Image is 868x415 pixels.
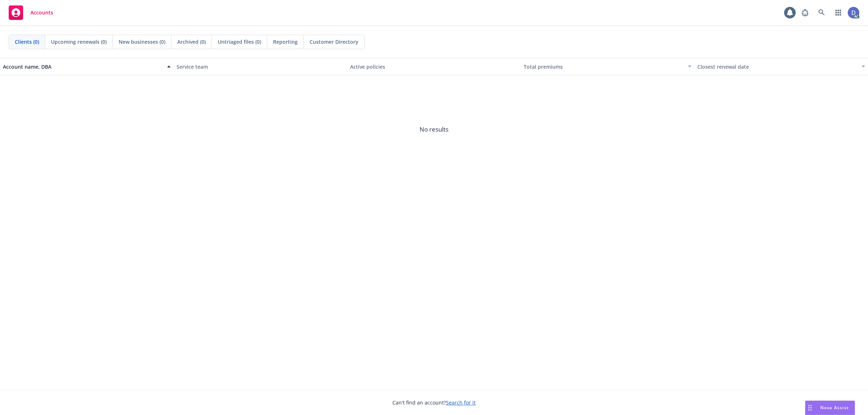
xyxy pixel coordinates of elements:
span: Accounts [30,10,53,16]
div: Active policies [350,63,518,70]
button: Active policies [347,58,521,75]
button: Service team [174,58,347,75]
button: Nova Assist [805,401,855,415]
a: Accounts [6,3,56,23]
div: Service team [176,63,344,70]
button: Total premiums [521,58,694,75]
span: Customer Directory [310,38,358,46]
a: Search for it [446,399,476,406]
span: New businesses (0) [119,38,165,46]
span: Reporting [273,38,298,46]
span: Upcoming renewals (0) [51,38,107,46]
span: Archived (0) [177,38,206,46]
div: Drag to move [805,401,814,415]
span: Can't find an account? [392,399,476,406]
span: Clients (0) [15,38,39,46]
span: Nova Assist [820,405,849,411]
a: Report a Bug [798,5,812,20]
div: Closest renewal date [697,63,857,70]
img: photo [848,7,859,18]
a: Switch app [831,5,846,20]
div: Account name, DBA [3,63,163,70]
a: Search [814,5,829,20]
span: Untriaged files (0) [218,38,261,46]
button: Closest renewal date [694,58,868,75]
div: Total premiums [524,63,684,70]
